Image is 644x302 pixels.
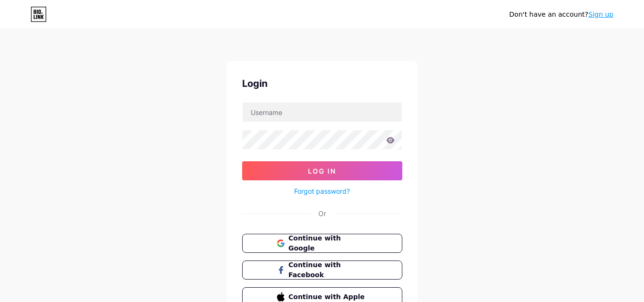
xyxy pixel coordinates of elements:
[243,103,402,122] input: Username
[288,233,367,253] span: Continue with Google
[242,76,402,91] div: Login
[288,260,367,280] span: Continue with Facebook
[242,161,402,180] button: Log In
[288,292,367,302] span: Continue with Apple
[318,208,326,219] div: Or
[509,10,613,20] div: Don't have an account?
[308,167,336,175] span: Log In
[294,186,350,196] a: Forgot password?
[242,260,402,280] button: Continue with Facebook
[242,234,402,253] button: Continue with Google
[588,10,613,18] a: Sign up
